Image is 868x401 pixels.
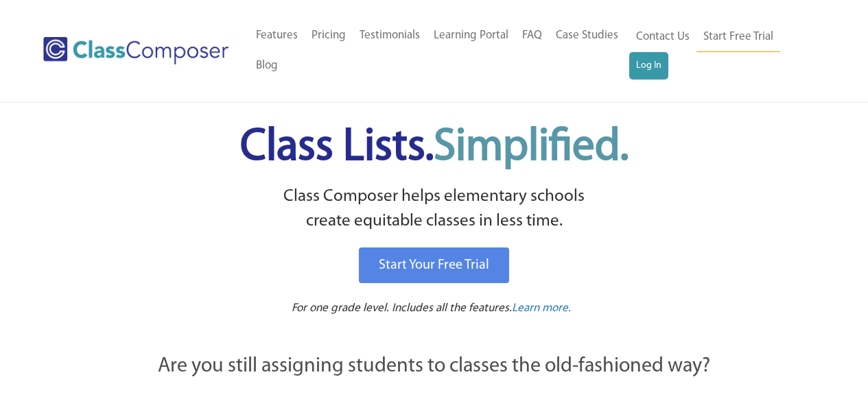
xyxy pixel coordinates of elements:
[292,302,512,314] span: For one grade level. Includes all the features.
[629,52,668,80] a: Log In
[515,21,549,51] a: FAQ
[549,21,625,51] a: Case Studies
[427,21,515,51] a: Learning Portal
[305,21,353,51] a: Pricing
[240,125,629,170] span: Class Lists.
[353,21,427,51] a: Testimonials
[359,247,509,283] a: Start Your Free Trial
[434,125,629,170] span: Simplified.
[84,352,784,382] p: Are you still assigning students to classes the old-fashioned way?
[629,22,696,52] a: Contact Us
[379,258,489,272] span: Start Your Free Trial
[249,51,285,81] a: Blog
[629,22,814,80] nav: Header Menu
[249,21,305,51] a: Features
[512,302,571,314] span: Learn more.
[512,300,571,317] a: Learn more.
[249,21,629,81] nav: Header Menu
[43,37,228,64] img: Class Composer
[696,22,780,53] a: Start Free Trial
[82,184,786,234] p: Class Composer helps elementary schools create equitable classes in less time.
